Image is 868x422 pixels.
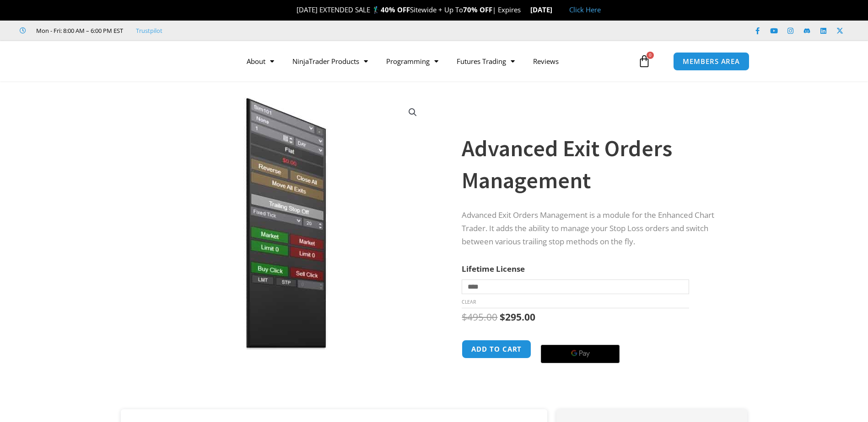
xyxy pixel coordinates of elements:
span: 0 [647,52,654,59]
a: MEMBERS AREA [673,52,749,71]
img: ⌛ [521,6,528,13]
strong: [DATE] [530,5,560,14]
bdi: 495.00 [462,311,497,323]
span: MEMBERS AREA [683,58,740,65]
a: Programming [377,51,447,72]
button: Add to cart [462,340,531,359]
a: Trustpilot [136,25,162,36]
span: $ [500,311,505,323]
p: Advanced Exit Orders Management is a module for the Enhanced Chart Trader. It adds the ability to... [462,209,729,248]
iframe: Secure payment input frame [539,338,621,339]
a: Click Here [569,5,601,14]
img: 🏭 [553,6,560,13]
strong: 40% OFF [381,5,410,14]
a: About [237,51,283,72]
img: AdvancedStopLossMgmt [134,97,428,350]
span: Mon - Fri: 8:00 AM – 6:00 PM EST [34,25,123,36]
a: Futures Trading [447,51,524,72]
a: NinjaTrader Products [283,51,377,72]
a: View full-screen image gallery [404,104,421,121]
span: $ [462,311,467,323]
a: Reviews [524,51,568,72]
bdi: 295.00 [500,311,535,323]
a: Clear options [462,299,476,305]
span: [DATE] EXTENDED SALE 🏌️‍♂️ Sitewide + Up To | Expires [287,5,530,14]
img: LogoAI | Affordable Indicators – NinjaTrader [106,45,205,78]
button: Buy with GPay [541,345,620,363]
a: 0 [624,48,664,74]
h1: Advanced Exit Orders Management [462,132,729,196]
nav: Menu [237,51,636,72]
img: 🎉 [289,6,296,13]
strong: 70% OFF [463,5,492,14]
label: Lifetime License [462,264,525,274]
